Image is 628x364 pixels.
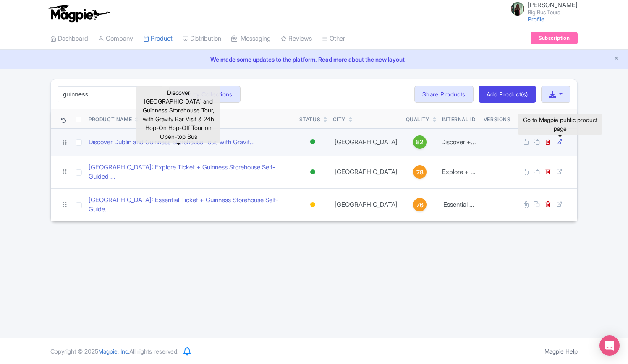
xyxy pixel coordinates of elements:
span: 82 [416,138,424,147]
td: [GEOGRAPHIC_DATA] [330,156,403,188]
a: [GEOGRAPHIC_DATA]: Explore Ticket + Guinness Storehouse Self-Guided ... [89,163,293,182]
div: Active [309,166,317,178]
a: Share Products [414,86,474,103]
div: Copyright © 2025 All rights reserved. [45,347,183,356]
span: 78 [416,168,424,177]
a: We made some updates to the platform. Read more about the new layout [5,55,623,64]
a: [GEOGRAPHIC_DATA]: Essential Ticket + Guinness Storehouse Self-Guide... [89,195,293,214]
div: Go to Magpie public product page [518,114,602,135]
div: Discover [GEOGRAPHIC_DATA] and Guinness Storehouse Tour, with Gravity Bar Visit & 24h Hop-On Hop-... [136,86,220,143]
th: Versions [480,109,514,129]
a: Company [98,27,133,50]
td: [GEOGRAPHIC_DATA] [330,188,403,221]
div: Quality [406,116,429,123]
span: [PERSON_NAME] [528,1,578,9]
a: 82 [406,135,434,149]
a: Discover Dublin and Guinness Storehouse Tour, with Gravit... [89,138,255,147]
a: 78 [406,165,434,179]
div: Building [309,199,317,211]
a: Distribution [183,27,221,50]
a: Magpie Help [544,348,578,355]
button: Close announcement [613,54,620,64]
a: Profile [528,16,544,23]
div: Status [299,116,321,123]
span: Magpie, Inc. [98,348,129,355]
a: [PERSON_NAME] Big Bus Tours [506,2,578,15]
td: Essential ... [437,188,480,221]
small: Big Bus Tours [528,10,578,15]
td: Explore + ... [437,156,480,188]
a: Messaging [231,27,271,50]
img: logo-ab69f6fb50320c5b225c76a69d11143b.png [46,4,111,23]
a: 76 [406,198,434,211]
th: Internal ID [437,109,480,129]
div: Product Name [89,116,132,123]
span: 76 [416,200,424,210]
td: [GEOGRAPHIC_DATA] [330,128,403,156]
a: Reviews [281,27,312,50]
div: Active [309,136,317,148]
div: City [333,116,345,123]
a: Add Product(s) [479,86,536,103]
td: Discover +... [437,128,480,156]
div: Open Intercom Messenger [599,335,620,356]
img: guwzfdpzskbxeh7o0zzr.jpg [511,2,524,16]
a: Subscription [531,32,578,44]
input: Search product name, city, or interal id [58,86,162,102]
a: Dashboard [50,27,88,50]
a: Product [143,27,173,50]
a: Other [322,27,345,50]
